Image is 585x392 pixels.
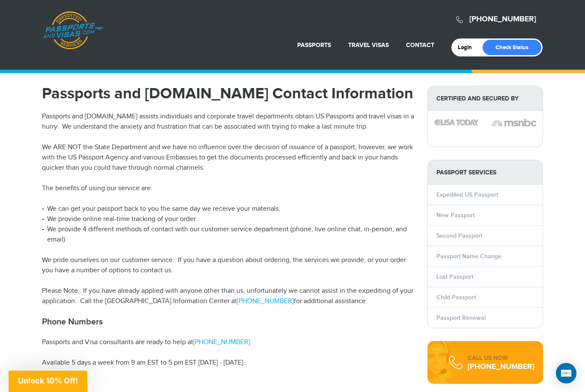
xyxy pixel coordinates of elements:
[436,273,473,280] a: Lost Passport
[436,253,501,260] a: Passport Name Change
[428,86,543,111] strong: Certified and Secured by
[42,112,415,132] p: Passports and [DOMAIN_NAME] assists individuals and corporate travel departments obtain US Passpo...
[436,232,482,239] a: Second Passport
[42,183,415,194] p: The benefits of using our service are:
[193,338,250,346] a: [PHONE_NUMBER]
[42,86,415,101] h1: Passports and [DOMAIN_NAME] Contact Information
[436,314,486,321] a: Passport Renewal
[428,160,543,185] strong: PASSPORT SERVICES
[436,212,475,219] a: New Passport
[492,118,536,128] img: image description
[42,204,415,214] li: We can get your passport back to you the same day we receive your materials.
[42,224,415,245] li: We provide 4 different methods of contact with our customer service department (phone, live onlin...
[436,191,498,198] a: Expedited US Passport
[42,214,415,224] li: We provide online real-time tracking of your order.
[406,41,434,49] a: Contact
[348,41,389,49] a: Travel Visas
[556,363,576,383] div: Open Intercom Messenger
[9,371,87,392] div: Unlock 10% Off!
[469,15,536,24] a: [PHONE_NUMBER]
[483,40,541,55] a: Check Status
[42,358,415,368] p: Available 5 days a week from 9 am EST to 5 pm EST [DATE] - [DATE].
[458,44,478,51] a: Login
[42,255,415,276] p: We pride ourselves on our customer service. If you have a question about ordering, the services w...
[42,337,415,348] p: Passports and Visa consultants are ready to help at .
[237,297,294,305] a: [PHONE_NUMBER]
[42,317,415,327] h2: Phone Numbers
[42,142,415,173] p: We ARE NOT the State Department and we have no influence over the decision of issuance of a passp...
[434,119,479,125] img: image description
[297,41,331,49] a: Passports
[42,11,103,50] a: Passports & [DOMAIN_NAME]
[436,294,476,301] a: Child Passport
[18,376,78,385] span: Unlock 10% Off!
[468,362,534,371] a: [PHONE_NUMBER]
[468,354,534,363] div: CALL US NOW
[42,286,415,307] p: Please Note : If you have already applied with anyone other than us, unfortunately we cannot assi...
